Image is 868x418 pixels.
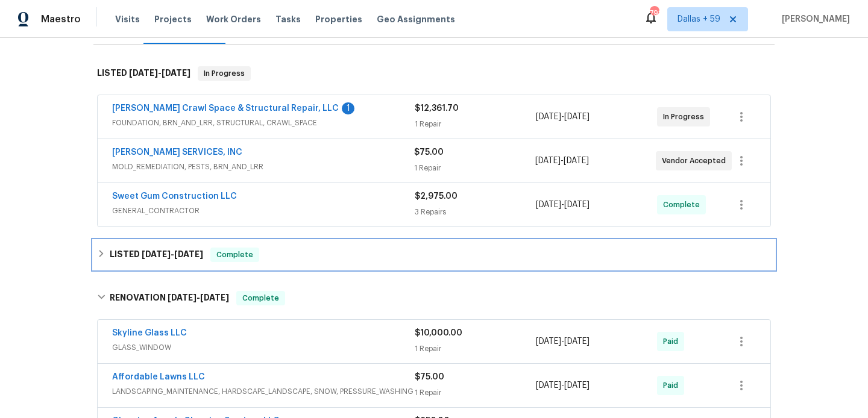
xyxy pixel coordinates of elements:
[206,13,261,25] span: Work Orders
[536,201,561,209] span: [DATE]
[142,250,171,258] span: [DATE]
[93,54,775,93] div: LISTED [DATE]-[DATE]In Progress
[129,69,190,77] span: -
[536,381,561,390] span: [DATE]
[663,111,709,123] span: In Progress
[536,379,590,391] span: -
[536,335,590,348] span: -
[414,148,444,157] span: $75.00
[41,13,81,25] span: Maestro
[650,7,658,19] div: 792
[342,102,354,114] div: 1
[536,113,561,121] span: [DATE]
[110,248,203,262] h6: LISTED
[564,201,590,209] span: [DATE]
[415,192,458,201] span: $2,975.00
[564,337,590,346] span: [DATE]
[415,373,444,381] span: $75.00
[168,293,197,302] span: [DATE]
[536,337,561,346] span: [DATE]
[174,250,203,258] span: [DATE]
[377,13,455,25] span: Geo Assignments
[93,279,775,317] div: RENOVATION [DATE]-[DATE]Complete
[662,155,731,167] span: Vendor Accepted
[535,157,561,165] span: [DATE]
[663,379,683,391] span: Paid
[112,148,242,157] a: [PERSON_NAME] SERVICES, INC
[112,205,415,217] span: GENERAL_CONTRACTOR
[536,199,590,211] span: -
[415,104,459,113] span: $12,361.70
[414,162,535,174] div: 1 Repair
[162,69,190,77] span: [DATE]
[536,111,590,123] span: -
[97,66,190,81] h6: LISTED
[777,13,850,25] span: [PERSON_NAME]
[564,113,590,121] span: [DATE]
[535,155,589,167] span: -
[93,240,775,269] div: LISTED [DATE]-[DATE]Complete
[168,293,229,302] span: -
[112,385,415,398] span: LANDSCAPING_MAINTENANCE, HARDSCAPE_LANDSCAPE, SNOW, PRESSURE_WASHING
[112,192,237,201] a: Sweet Gum Construction LLC
[663,335,683,348] span: Paid
[415,387,536,399] div: 1 Repair
[315,13,362,25] span: Properties
[112,342,415,354] span: GLASS_WINDOW
[415,206,536,218] div: 3 Repairs
[112,329,187,337] a: Skyline Glass LLC
[415,329,462,337] span: $10,000.00
[142,250,203,258] span: -
[154,13,192,25] span: Projects
[415,118,536,130] div: 1 Repair
[199,67,250,80] span: In Progress
[200,293,229,302] span: [DATE]
[112,104,339,113] a: [PERSON_NAME] Crawl Space & Structural Repair, LLC
[275,15,301,23] span: Tasks
[110,291,229,305] h6: RENOVATION
[112,373,205,381] a: Affordable Lawns LLC
[212,249,258,261] span: Complete
[564,157,589,165] span: [DATE]
[564,381,590,390] span: [DATE]
[678,13,720,25] span: Dallas + 59
[129,69,158,77] span: [DATE]
[663,199,705,211] span: Complete
[415,343,536,355] div: 1 Repair
[112,161,414,173] span: MOLD_REMEDIATION, PESTS, BRN_AND_LRR
[115,13,140,25] span: Visits
[237,292,284,304] span: Complete
[112,117,415,129] span: FOUNDATION, BRN_AND_LRR, STRUCTURAL, CRAWL_SPACE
